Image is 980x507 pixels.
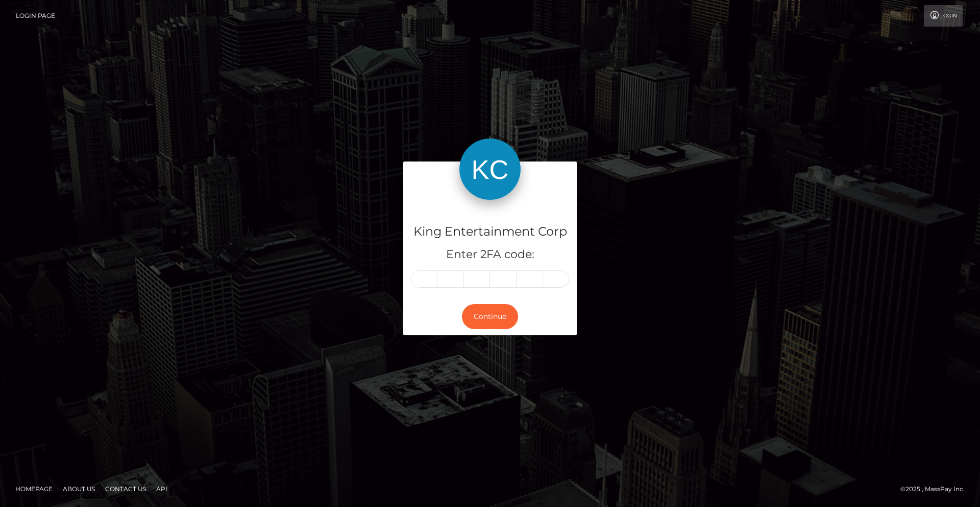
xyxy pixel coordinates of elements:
a: Homepage [11,481,57,497]
img: King Entertainment Corp [459,139,521,200]
h5: Enter 2FA code: [411,247,569,263]
a: About Us [59,481,99,497]
button: Continue [462,304,518,329]
a: API [152,481,171,497]
div: © 2025 , MassPay Inc. [900,483,972,495]
h4: King Entertainment Corp [411,223,569,241]
a: Contact Us [101,481,150,497]
a: Login Page [16,5,55,27]
a: Login [924,5,963,27]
